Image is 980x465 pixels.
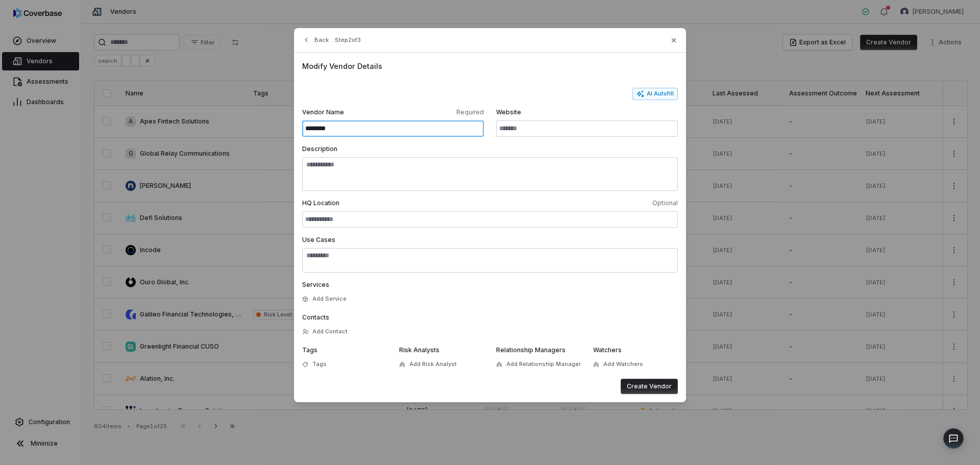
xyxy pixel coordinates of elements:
[302,346,317,354] span: Tags
[621,379,678,394] button: Create Vendor
[409,360,457,368] span: Add Risk Analyst
[496,346,566,354] span: Relationship Managers
[302,108,391,116] span: Vendor Name
[395,108,484,116] span: Required
[399,346,439,354] span: Risk Analysts
[590,355,646,374] button: Add Watchers
[302,145,337,153] span: Description
[302,313,329,321] span: Contacts
[299,31,332,49] button: Back
[302,61,678,71] span: Modify Vendor Details
[299,290,350,308] button: Add Service
[632,88,678,100] button: AI Autofill
[593,346,622,354] span: Watchers
[302,199,488,207] span: HQ Location
[302,281,329,288] span: Services
[335,36,361,44] span: Step 2 of 3
[299,323,351,341] button: Add Contact
[302,236,335,243] span: Use Cases
[492,199,678,207] span: Optional
[506,360,581,368] span: Add Relationship Manager
[496,108,678,116] span: Website
[312,360,327,368] span: Tags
